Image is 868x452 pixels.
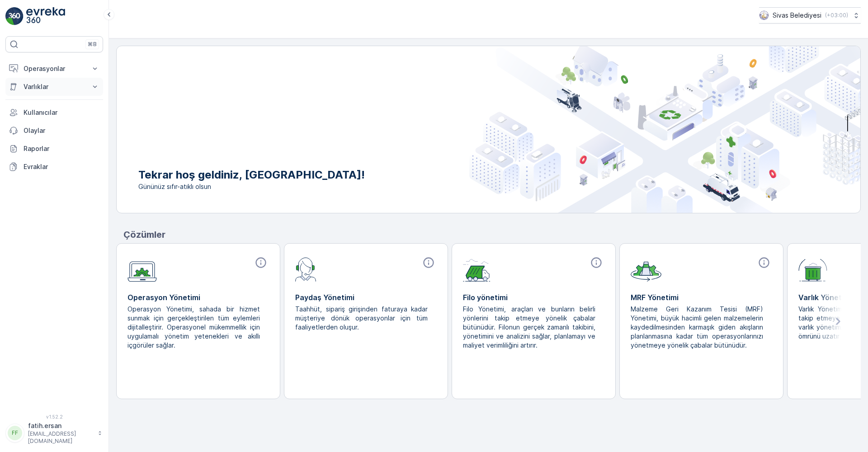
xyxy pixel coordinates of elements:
button: Operasyonlar [5,60,103,78]
p: Operasyonlar [24,64,85,73]
p: Operasyon Yönetimi [127,292,269,303]
img: logo [5,7,24,25]
span: v 1.52.2 [5,414,103,419]
p: Filo Yönetimi, araçları ve bunların belirli yönlerini takip etmeye yönelik çabalar bütünüdür. Fil... [463,305,597,350]
p: fatih.ersan [28,421,93,430]
p: Tekrar hoş geldiniz, [GEOGRAPHIC_DATA]! [138,168,365,182]
img: logo_light-DOdMpM7g.png [26,7,65,25]
p: ⌘B [88,41,97,48]
img: sivas-belediyesi-logo-png_seeklogo-318229.png [759,10,769,20]
p: Filo yönetimi [463,292,604,303]
p: Malzeme Geri Kazanım Tesisi (MRF) Yönetimi, büyük hacimli gelen malzemelerin kaydedilmesinden kar... [631,305,765,350]
button: Sivas Belediyesi(+03:00) [759,7,861,24]
span: Gününüz sıfır-atıklı olsun [138,182,365,191]
p: Paydaş Yönetimi [295,292,437,303]
p: [EMAIL_ADDRESS][DOMAIN_NAME] [28,430,93,445]
div: FF [8,426,22,440]
p: Sivas Belediyesi [773,11,821,20]
img: module-icon [127,256,157,282]
p: MRF Yönetimi [631,292,772,303]
p: Taahhüt, sipariş girişinden faturaya kadar müşteriye dönük operasyonlar için tüm faaliyetlerden o... [295,305,429,332]
a: Evraklar [5,158,103,176]
p: ( +03:00 ) [825,12,848,19]
button: Varlıklar [5,78,103,96]
img: module-icon [295,256,316,282]
img: module-icon [631,256,661,282]
p: Varlıklar [24,82,85,91]
button: FFfatih.ersan[EMAIL_ADDRESS][DOMAIN_NAME] [5,421,103,445]
p: Olaylar [24,126,99,135]
a: Olaylar [5,122,103,140]
a: Kullanıcılar [5,104,103,122]
p: Operasyon Yönetimi, sahada bir hizmet sunmak için gerçekleştirilen tüm eylemleri dijitalleştirir.... [127,305,262,350]
img: module-icon [463,256,491,282]
img: module-icon [798,256,827,282]
p: Evraklar [24,162,99,171]
p: Raporlar [24,144,99,153]
a: Raporlar [5,140,103,158]
p: Çözümler [123,228,861,241]
img: city illustration [469,46,860,213]
p: Kullanıcılar [24,108,99,117]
